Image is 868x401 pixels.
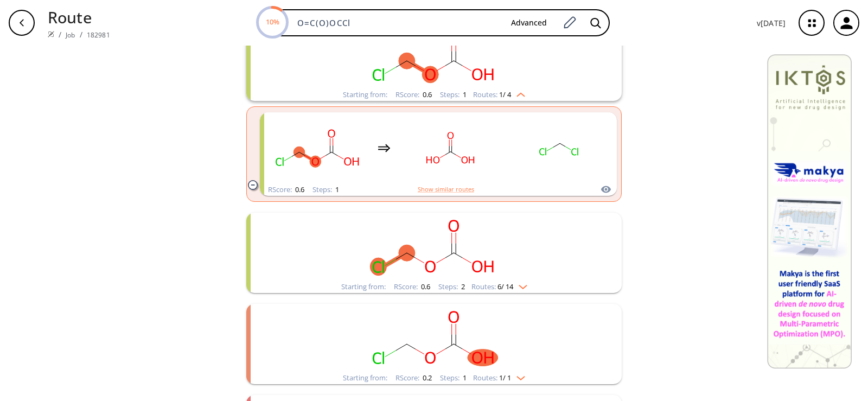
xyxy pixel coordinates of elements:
[421,90,432,99] span: 0.6
[499,91,511,98] span: 1 / 4
[48,5,110,29] p: Route
[473,374,525,381] div: Routes:
[497,283,513,290] span: 6 / 14
[513,281,527,289] img: Down
[59,29,61,40] li: /
[265,17,279,27] text: 10%
[767,54,852,368] img: Banner
[395,374,432,381] div: RScore :
[440,374,467,381] div: Steps :
[66,30,75,40] a: Job
[87,30,110,40] a: 182981
[499,374,511,381] span: 1 / 1
[421,373,432,383] span: 0.2
[510,114,608,182] svg: ClCCl
[395,91,432,98] div: RScore :
[502,13,556,33] button: Advanced
[471,283,527,290] div: Routes:
[341,283,386,290] div: Starting from:
[419,282,430,291] span: 0.6
[418,184,474,194] button: Show similar routes
[511,372,525,380] img: Down
[459,282,465,291] span: 2
[293,184,304,194] span: 0.6
[48,31,54,37] img: Spaya logo
[291,17,502,28] input: Enter SMILES
[440,91,467,98] div: Steps :
[757,17,786,29] p: v [DATE]
[268,186,304,193] div: RScore :
[80,29,82,40] li: /
[401,114,499,182] svg: O=C(O)O
[473,91,525,98] div: Routes:
[394,283,430,290] div: RScore :
[343,91,387,98] div: Starting from:
[343,374,387,381] div: Starting from:
[293,213,575,281] svg: O=C(O)OCCl
[438,283,465,290] div: Steps :
[293,304,575,372] svg: O=C(O)OCCl
[293,21,575,88] svg: O=C(O)OCCl
[511,88,525,97] img: Up
[312,186,339,193] div: Steps :
[461,90,467,99] span: 1
[334,184,339,194] span: 1
[269,114,367,182] svg: O=C(O)OCCl
[461,373,467,383] span: 1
